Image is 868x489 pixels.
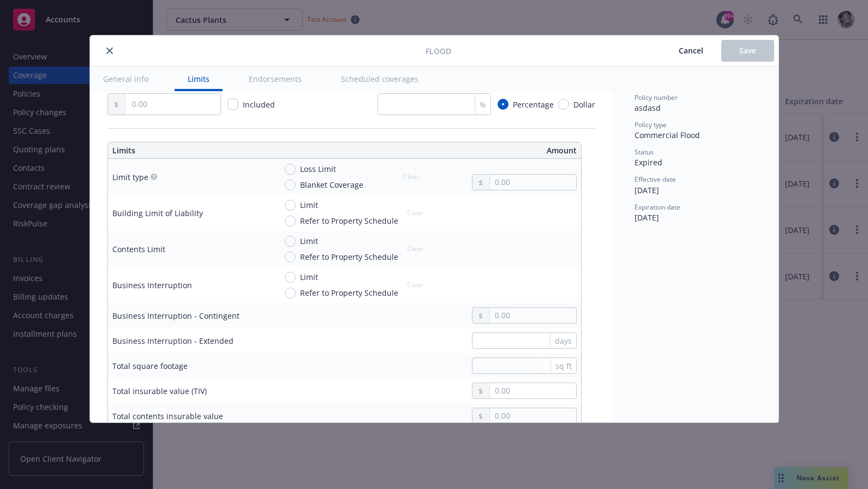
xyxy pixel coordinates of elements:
span: Expired [634,157,662,168]
input: Refer to Property Schedule [285,216,296,226]
span: Cancel [679,45,703,56]
button: Limits [175,67,223,91]
span: Save [739,45,756,56]
span: asdasd [634,103,661,113]
input: 0.00 [490,408,576,424]
span: sq ft [555,360,572,372]
span: Dollar [573,99,595,110]
span: Blanket Coverage [300,179,363,190]
input: Percentage [498,99,508,110]
div: Business Interruption - Extended [112,335,234,347]
span: Percentage [513,99,554,110]
button: Scheduled coverages [328,67,432,91]
div: Contents Limit [112,243,165,255]
span: Commercial Flood [634,130,700,140]
span: Limit [300,235,318,247]
span: days [555,335,572,347]
div: Total contents insurable value [112,410,223,422]
input: 0.00 [490,383,576,398]
span: Refer to Property Schedule [300,251,398,263]
span: Effective date [634,175,676,184]
div: Business Interruption [112,279,192,291]
input: Refer to Property Schedule [285,288,296,299]
span: Limit [300,199,318,211]
div: Business Interruption - Contingent [112,310,240,321]
div: Total square footage [112,360,188,372]
span: Refer to Property Schedule [300,287,398,299]
button: Cancel [661,40,721,62]
span: [DATE] [634,212,659,223]
button: close [103,44,116,57]
span: Status [634,147,654,157]
input: Loss Limit [285,164,296,175]
span: Expiration date [634,202,680,212]
button: Save [721,40,774,62]
span: [DATE] [634,185,659,195]
input: Limit [285,236,296,247]
span: Policy number [634,93,678,102]
input: 0.00 [125,94,220,115]
button: General info [90,67,161,91]
div: Total insurable value (TIV) [112,385,207,397]
div: Building Limit of Liability [112,207,203,219]
button: Endorsements [236,67,315,91]
th: Amount [349,142,581,159]
span: Loss Limit [300,163,336,175]
input: Limit [285,200,296,211]
span: Flood [426,45,451,57]
span: % [480,99,486,110]
input: Refer to Property Schedule [285,252,296,263]
span: Policy type [634,120,667,129]
input: 0.00 [490,308,576,323]
input: Blanket Coverage [285,180,296,190]
th: Limits [108,142,297,159]
input: Limit [285,272,296,283]
input: 0.00 [490,175,576,190]
span: Refer to Property Schedule [300,215,398,226]
div: Limit type [112,171,148,183]
span: Limit [300,271,318,283]
span: Included [243,99,275,110]
input: Dollar [558,99,569,110]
